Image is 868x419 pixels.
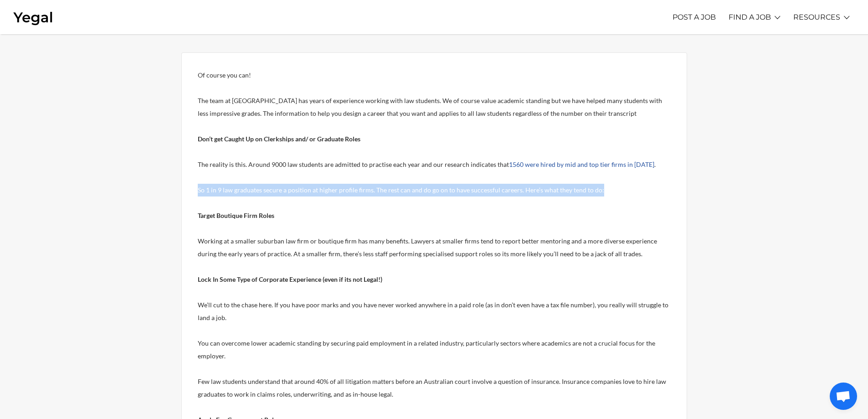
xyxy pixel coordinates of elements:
[198,237,657,258] span: Working at a smaller suburban law firm or boutique firm has many benefits. Lawyers at smaller fir...
[654,160,656,168] span: .
[198,339,655,360] span: You can overcome lower academic standing by securing paid employment in a related industry, parti...
[830,383,857,410] div: Open chat
[198,378,666,398] span: Few law students understand that around 40% of all litigation matters before an Australian court ...
[198,186,604,194] span: So 1 in 9 law graduates secure a position at higher profile firms. The rest can and do go on to h...
[198,275,382,283] b: Lock In Some Type of Corporate Experience (even if its not Legal!)
[198,160,509,168] span: The reality is this. Around 9000 law students are admitted to practise each year and our research...
[729,5,771,30] a: FIND A JOB
[198,301,668,321] span: We’ll cut to the chase here. If you have poor marks and you have never worked anywhere in a paid ...
[793,5,840,30] a: RESOURCES
[673,5,716,30] a: POST A JOB
[198,212,274,219] b: Target Boutique Firm Roles
[198,71,251,79] span: Of course you can!
[509,160,654,168] a: 1560 were hired by mid and top tier firms in [DATE]
[198,97,662,117] span: The team at [GEOGRAPHIC_DATA] has years of experience working with law students. We of course val...
[198,135,360,143] b: Don’t get Caught Up on Clerkships and/ or Graduate Roles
